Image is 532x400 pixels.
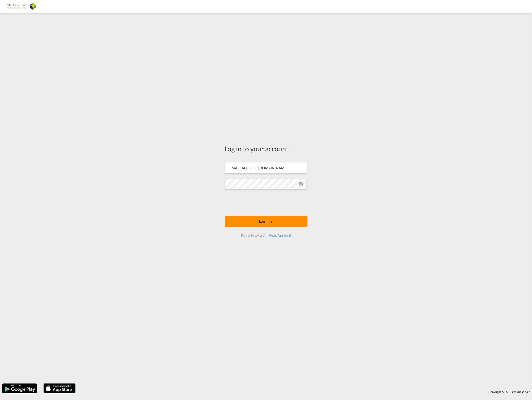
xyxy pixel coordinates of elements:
[298,181,304,187] md-icon: icon-eye-off
[225,216,308,227] button: LOGIN
[7,2,37,12] img: af31b1c0b01f11ecbc353f8e72265e29.png
[2,383,37,394] img: google.png
[239,232,267,240] div: Forgot Password?
[43,383,76,394] img: apple.png
[225,162,307,173] input: Enter email/phone number
[78,388,532,396] div: Copyright © . All Rights Reserved
[232,194,300,211] iframe: reCAPTCHA
[225,144,308,153] div: Log in to your account
[267,232,293,240] div: Reset Password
